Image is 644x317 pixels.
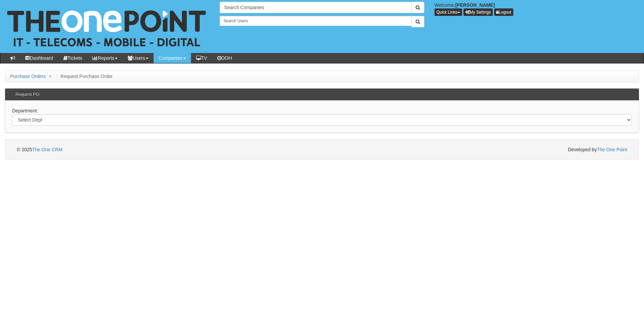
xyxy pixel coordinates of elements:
a: Companies [154,53,191,63]
button: Quick Links [434,8,462,16]
a: Reports [87,53,123,63]
a: Tickets [58,53,88,63]
span: © 2025 [17,147,63,152]
a: The One Point [597,147,627,152]
a: My Settings [463,8,493,16]
div: Department: [5,101,639,133]
input: Search Companies [220,2,411,13]
span: Developed by [568,146,627,153]
a: The One CRM [32,147,62,152]
h3: Request PO [12,89,43,100]
span: > [47,74,53,79]
a: OOH [212,53,237,63]
a: TV [191,53,212,63]
b: [PERSON_NAME] [455,2,495,8]
a: Dashboard [20,53,58,63]
div: Welcome, [429,2,644,16]
input: Search Users [220,16,411,26]
li: Request Purchase Order [55,73,113,80]
a: Users [123,53,154,63]
a: Logout [494,8,513,16]
a: Purchase Orders [10,74,46,79]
